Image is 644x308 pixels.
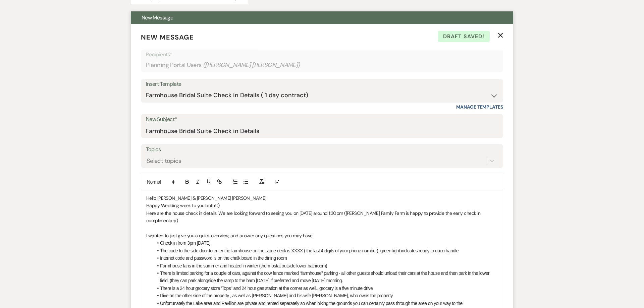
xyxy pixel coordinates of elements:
[146,194,498,202] p: Hello [PERSON_NAME] & [PERSON_NAME] [PERSON_NAME]
[203,61,300,70] span: ( [PERSON_NAME] [PERSON_NAME] )
[438,31,490,42] span: Draft saved!
[146,202,498,209] p: Happy Wedding week to you both! :)
[146,232,498,239] p: I wanted to just give you a quick overview, and answer any questions you may have:
[147,157,181,166] div: Select topics
[146,50,498,59] p: Recipients*
[153,247,498,254] li: The code to the side door to enter the farmhouse on the stone deck is XXXX ( the last 4 digits of...
[146,209,498,225] p: Here are the house check in details. We are looking forward to seeing you on [DATE] around 1:30pm...
[153,262,498,269] li: Farmhouse fans in the summer and heated in winter (thermostat outside lower bathroom)
[153,254,498,262] li: Internet code and password is on the chalk board in the dining room
[456,104,503,110] a: Manage Templates
[153,285,498,292] li: There is a 24 hour grocery store 'Tops" and 24 hour gas station at the corner as well...grocery i...
[146,115,498,124] label: New Subject*
[146,79,498,89] div: Insert Template
[146,145,498,155] label: Topics
[153,292,498,299] li: I live on the other side of the property , as well as [PERSON_NAME] and his wife [PERSON_NAME], w...
[153,269,498,285] li: There is limited parking for a couple of cars, against the cow fence marked “farmhouse” parking -...
[141,33,194,42] span: New Message
[142,14,173,21] span: New Message
[153,239,498,247] li: Check in from 3pm [DATE]
[146,59,498,72] div: Planning Portal Users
